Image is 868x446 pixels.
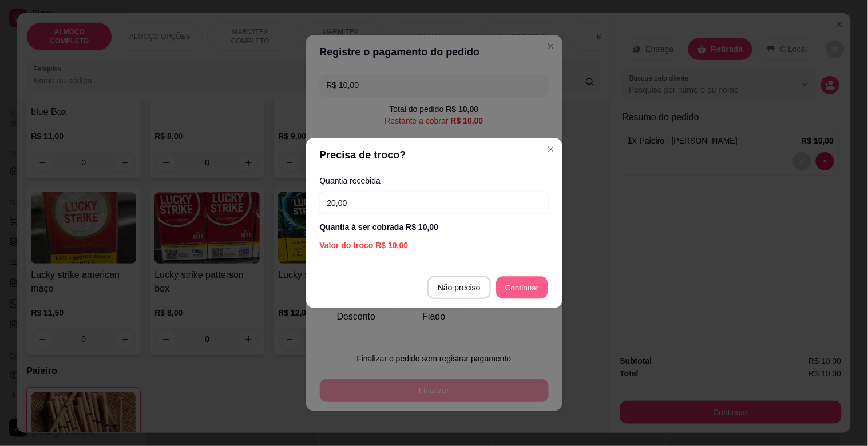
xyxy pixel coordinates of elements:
header: Precisa de troco? [306,138,562,172]
div: Quantia à ser cobrada R$ 10,00 [320,221,549,233]
div: Valor do troco R$ 10,00 [320,240,549,251]
button: Close [542,140,560,158]
button: Não preciso [427,276,491,299]
button: Continuar [496,277,548,299]
label: Quantia recebida [320,177,549,185]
